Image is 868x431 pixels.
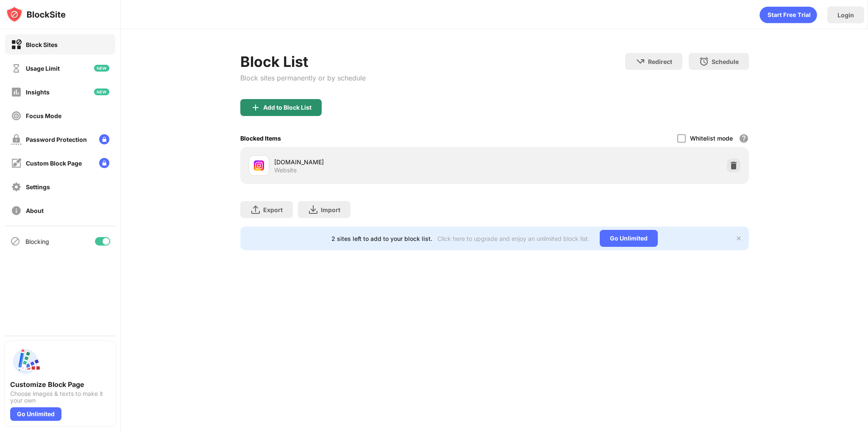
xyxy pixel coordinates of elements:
img: favicons [254,160,264,171]
img: x-button.svg [735,235,742,242]
div: Go Unlimited [10,407,61,421]
img: push-custom-page.svg [10,346,41,377]
div: Website [274,166,297,174]
div: Login [837,11,854,19]
div: Block Sites [26,41,58,48]
div: Redirect [648,58,672,65]
div: Go Unlimited [600,230,658,247]
div: Usage Limit [26,65,60,72]
div: [DOMAIN_NAME] [274,157,495,166]
img: logo-blocksite.svg [6,6,66,23]
div: Add to Block List [263,104,312,111]
div: animation [759,6,817,23]
div: 2 sites left to add to your block list. [331,235,432,242]
img: new-icon.svg [94,88,109,95]
div: Focus Mode [26,112,61,119]
img: new-icon.svg [94,65,109,72]
img: settings-off.svg [11,182,22,192]
img: lock-menu.svg [99,158,109,168]
div: Schedule [712,58,739,65]
div: Click here to upgrade and enjoy an unlimited block list. [437,235,590,242]
div: Whitelist mode [690,135,733,142]
img: focus-off.svg [11,111,22,121]
div: Insights [26,88,50,96]
img: block-on.svg [11,39,22,50]
div: Customize Block Page [10,380,110,389]
div: Block List [240,53,366,70]
div: Import [321,206,340,213]
img: insights-off.svg [11,87,22,97]
div: Export [263,206,283,213]
div: Custom Block Page [26,160,82,167]
div: Choose images & texts to make it your own [10,390,110,404]
div: About [26,207,44,214]
img: about-off.svg [11,205,22,216]
div: Blocking [25,238,49,245]
img: password-protection-off.svg [11,134,22,145]
div: Settings [26,183,50,191]
img: customize-block-page-off.svg [11,158,22,169]
div: Blocked Items [240,135,281,142]
div: Block sites permanently or by schedule [240,74,366,82]
img: lock-menu.svg [99,134,109,144]
div: Password Protection [26,136,87,143]
img: time-usage-off.svg [11,63,22,74]
img: blocking-icon.svg [10,236,20,246]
